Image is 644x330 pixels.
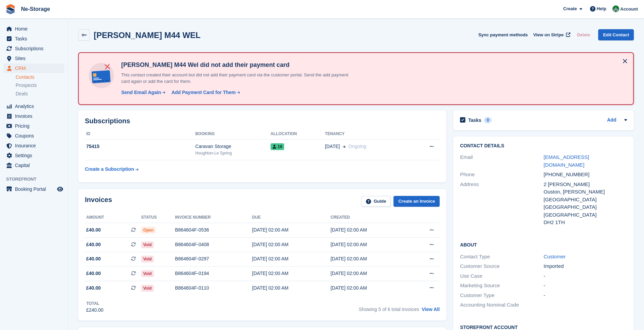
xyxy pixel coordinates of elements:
h2: About [460,241,627,248]
a: Guide [361,196,391,207]
div: [DATE] 02:00 AM [252,255,331,262]
div: Ouston, [PERSON_NAME][GEOGRAPHIC_DATA] [544,188,627,203]
div: - [544,292,627,299]
th: Amount [85,212,141,223]
span: CRM [15,63,56,73]
a: View on Stripe [531,29,572,40]
span: Subscriptions [15,44,56,53]
th: Booking [195,129,271,140]
div: 0 [484,117,492,123]
th: Invoice number [175,212,252,223]
span: Storefront [6,176,68,183]
span: Pricing [15,121,56,131]
span: Prospects [16,82,37,89]
a: Create an Invoice [393,196,440,207]
span: Analytics [15,102,56,111]
button: Delete [574,29,593,40]
h2: Tasks [468,117,481,123]
a: menu [3,44,64,53]
div: Email [460,153,544,169]
a: menu [3,161,64,170]
div: B864604F-0297 [175,255,252,262]
div: [DATE] 02:00 AM [331,285,409,292]
div: [DATE] 02:00 AM [252,285,331,292]
span: Settings [15,151,56,160]
div: Marketing Source [460,282,544,290]
div: [GEOGRAPHIC_DATA] [544,211,627,219]
div: [DATE] 02:00 AM [252,226,331,234]
div: Total [86,300,104,307]
span: Void [141,241,154,248]
div: Accounting Nominal Code [460,301,544,309]
th: Due [252,212,331,223]
div: [GEOGRAPHIC_DATA] [544,203,627,211]
span: Ongoing [348,144,366,149]
h4: [PERSON_NAME] M44 Wel did not add their payment card [118,61,356,69]
a: Edit Contact [598,29,634,40]
span: Capital [15,161,56,170]
span: Coupons [15,131,56,141]
span: £40.00 [86,270,101,277]
span: Invoices [15,111,56,121]
div: B864604F-0194 [175,270,252,277]
span: Deals [16,91,28,97]
div: Phone [460,171,544,179]
span: Void [141,256,154,262]
div: B864604F-0536 [175,226,252,234]
div: Contact Type [460,253,544,261]
span: Void [141,270,154,277]
span: Account [620,6,638,13]
div: [DATE] 02:00 AM [252,241,331,248]
a: [EMAIL_ADDRESS][DOMAIN_NAME] [544,154,589,168]
span: Create [563,5,577,12]
span: View on Stripe [533,32,564,38]
a: menu [3,34,64,43]
span: £40.00 [86,285,101,292]
div: - [544,282,627,290]
div: Houghton-Le Spring [195,150,271,156]
a: menu [3,151,64,160]
span: Booking Portal [15,184,56,194]
th: ID [85,129,195,140]
a: menu [3,54,64,63]
h2: [PERSON_NAME] M44 WEL [94,31,201,40]
a: menu [3,111,64,121]
a: menu [3,121,64,131]
span: Void [141,285,154,292]
a: Contacts [16,74,64,80]
button: Sync payment methods [478,29,528,40]
div: DH2 1TH [544,219,627,226]
img: Charlotte Nesbitt [612,5,619,12]
div: [DATE] 02:00 AM [331,241,409,248]
a: menu [3,131,64,141]
span: Insurance [15,141,56,150]
a: Deals [16,90,64,97]
th: Tenancy [325,129,410,140]
a: Create a Subscription [85,163,139,176]
h2: Subscriptions [85,117,440,125]
p: This contact created their account but did not add their payment card via the customer portal. Se... [118,72,356,85]
div: Create a Subscription [85,166,134,173]
span: Open [141,227,156,234]
a: menu [3,141,64,150]
a: Customer [544,254,566,259]
div: B864604F-0408 [175,241,252,248]
div: Add Payment Card for Them [171,89,236,96]
div: Imported [544,262,627,270]
img: stora-icon-8386f47178a22dfd0bd8f6a31ec36ba5ce8667c1dd55bd0f319d3a0aa187defe.svg [5,4,16,14]
div: - [544,272,627,280]
div: [DATE] 02:00 AM [331,226,409,234]
th: Created [331,212,409,223]
a: View All [422,307,440,312]
div: 2 [PERSON_NAME] [544,181,627,188]
div: Use Case [460,272,544,280]
div: Caravan Storage [195,143,271,150]
span: Help [597,5,606,12]
a: menu [3,184,64,194]
div: Customer Type [460,292,544,299]
a: Ne-Storage [18,3,53,15]
div: 75415 [85,143,195,150]
span: £40.00 [86,255,101,262]
a: menu [3,24,64,34]
span: Tasks [15,34,56,43]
